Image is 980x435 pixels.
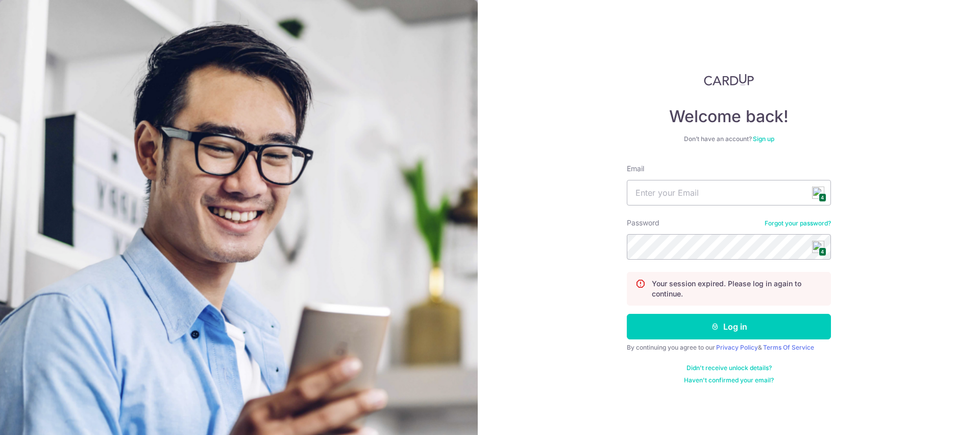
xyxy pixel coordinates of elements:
[716,344,758,351] a: Privacy Policy
[627,180,831,205] input: Enter your Email
[627,314,831,339] button: Log in
[765,219,831,227] a: Forgot your password?
[819,193,826,202] span: 4
[627,164,644,174] label: Email
[763,344,814,351] a: Terms Of Service
[819,247,826,256] span: 4
[812,187,824,199] img: npw-badge-icon.svg
[627,344,831,352] div: By continuing you agree to our &
[687,364,772,372] a: Didn't receive unlock details?
[753,135,774,143] a: Sign up
[627,218,659,228] label: Password
[627,135,831,143] div: Don’t have an account?
[812,241,824,253] img: npw-badge-icon.svg
[627,106,831,127] h4: Welcome back!
[704,74,754,86] img: CardUp Logo
[652,279,822,299] p: Your session expired. Please log in again to continue.
[684,376,774,384] a: Haven't confirmed your email?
